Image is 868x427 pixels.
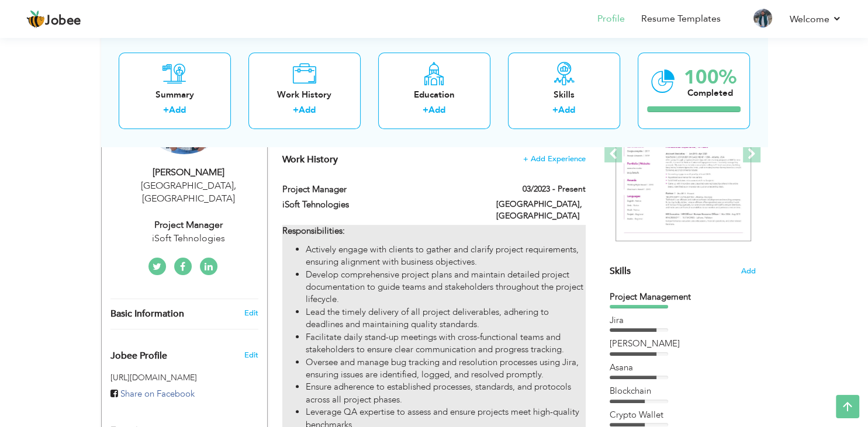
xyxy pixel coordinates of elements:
[523,183,586,195] label: 03/2023 - Present
[684,87,736,99] div: Completed
[790,12,842,26] a: Welcome
[610,314,756,327] div: Jira
[26,10,45,29] img: jobee.io
[299,105,316,116] a: Add
[306,269,585,306] li: Develop comprehensive project plans and maintain detailed project documentation to guide teams an...
[306,331,585,356] li: Facilitate daily stand-up meetings with cross-functional teams and stakeholders to ensure clear c...
[244,308,258,318] a: Edit
[110,373,258,382] h5: [URL][DOMAIN_NAME]
[610,338,756,350] div: Trello
[496,199,586,222] label: [GEOGRAPHIC_DATA], [GEOGRAPHIC_DATA]
[45,15,81,27] span: Jobee
[102,338,267,367] div: Enhance your career by creating a custom URL for your Jobee public profile.
[110,218,267,232] div: Project Manager
[306,306,585,331] li: Lead the timely delivery of all project deliverables, adhering to deadlines and maintaining quali...
[234,179,236,192] span: ,
[558,105,575,116] a: Add
[753,9,772,27] img: Profile Img
[128,89,222,101] div: Summary
[306,356,585,381] li: Oversee and manage bug tracking and resolution processes using Jira, ensuring issues are identifi...
[163,105,169,117] label: +
[110,232,267,245] div: iSoft Tehnologies
[523,155,586,163] span: + Add Experience
[282,153,338,166] span: Work History
[306,381,585,406] li: Ensure adherence to established processes, standards, and protocols across all project phases.
[110,351,167,362] span: Jobee Profile
[684,68,736,87] div: 100%
[641,12,721,26] a: Resume Templates
[293,105,299,117] label: +
[244,350,258,360] span: Edit
[610,265,631,277] span: Skills
[597,12,625,26] a: Profile
[110,309,184,320] span: Basic Information
[282,225,345,237] strong: Responsibilities:
[388,89,481,101] div: Education
[610,362,756,374] div: Asana
[306,244,585,269] li: Actively engage with clients to gather and clarify project requirements, ensuring alignment with ...
[26,10,81,29] a: Jobee
[110,179,267,206] div: [GEOGRAPHIC_DATA] [GEOGRAPHIC_DATA]
[610,409,756,421] div: Crypto Wallet
[741,266,756,277] span: Add
[110,166,267,179] div: [PERSON_NAME]
[282,199,479,211] label: iSoft Tehnologies
[610,385,756,397] div: Blockchain
[552,105,558,117] label: +
[610,291,756,303] div: Project Management
[258,89,351,101] div: Work History
[120,388,195,400] span: Share on Facebook
[169,105,186,116] a: Add
[428,105,445,116] a: Add
[282,183,479,196] label: Project Manager
[423,105,428,117] label: +
[282,154,585,165] h4: This helps to show the companies you have worked for.
[517,89,611,101] div: Skills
